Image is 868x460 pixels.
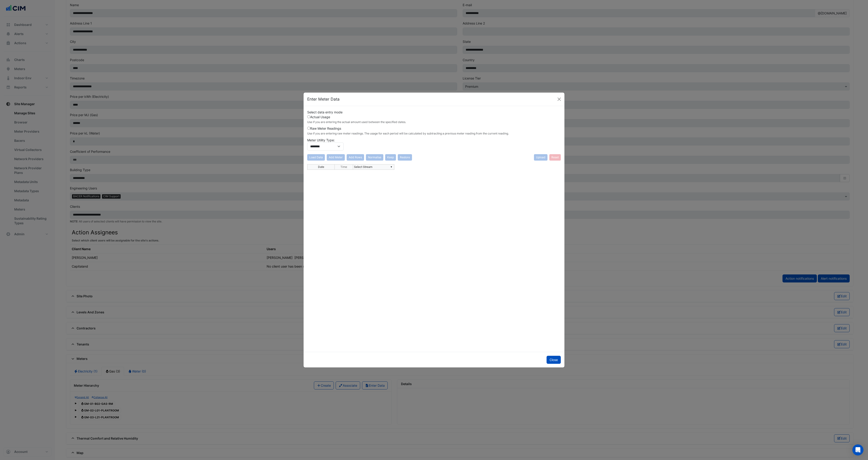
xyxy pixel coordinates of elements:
div: Select data entry mode [307,110,561,152]
td: Date [307,164,335,170]
label: Meter Utility Type: [307,138,344,151]
td: Time [335,164,353,170]
td: Select Stream [353,164,394,170]
input: Raw Meter Readings Use if you are entering raw meter readings. The usage for each period will be ... [307,127,310,130]
div: Open Intercom Messenger [852,444,863,455]
div: ▼ [390,164,393,169]
label: Raw Meter Readings [307,126,509,136]
label: Actual Usage [307,115,406,124]
small: Use if you are entering the actual amount used between the specified dates. [307,120,406,124]
input: Actual Usage Use if you are entering the actual amount used between the specified dates. [307,115,310,118]
h5: Enter Meter Data [307,96,340,102]
button: Close [547,356,561,364]
small: Use if you are entering raw meter readings. The usage for each period will be calculated by subtr... [307,132,509,135]
button: Close [556,96,563,103]
div: Data needs to be normalised before uploading. [534,154,547,161]
select: Meter Utility Type: [307,142,344,151]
